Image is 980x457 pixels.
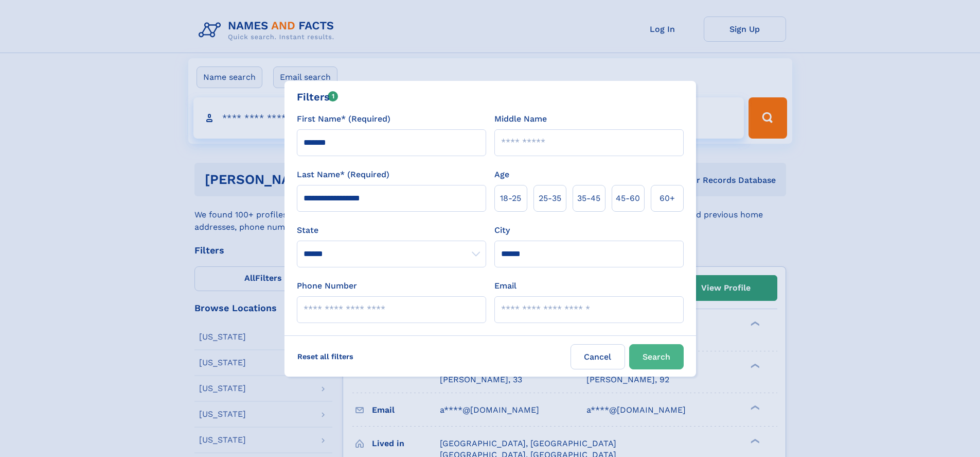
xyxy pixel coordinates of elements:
[494,224,510,236] label: City
[539,192,561,205] span: 25‑35
[500,192,521,205] span: 18‑25
[660,192,675,205] span: 60+
[494,168,509,181] label: Age
[291,344,360,369] label: Reset all filters
[494,113,547,125] label: Middle Name
[571,344,625,369] label: Cancel
[297,224,486,236] label: State
[616,192,640,205] span: 45‑60
[297,113,390,125] label: First Name* (Required)
[494,280,516,292] label: Email
[297,280,357,292] label: Phone Number
[297,168,389,181] label: Last Name* (Required)
[577,192,600,205] span: 35‑45
[297,89,338,105] div: Filters
[629,344,684,369] button: Search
